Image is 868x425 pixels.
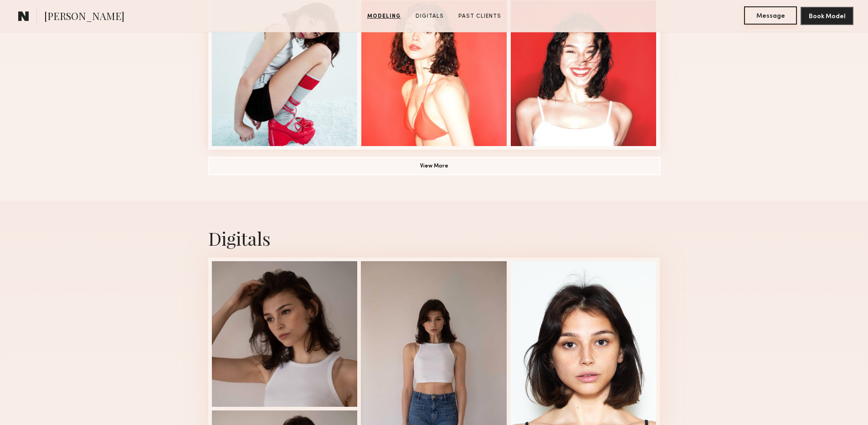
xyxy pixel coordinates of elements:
[801,7,853,25] button: Book Model
[412,12,447,20] a: Digitals
[208,157,660,175] button: View More
[744,6,797,25] button: Message
[44,9,124,25] span: [PERSON_NAME]
[208,226,660,250] div: Digitals
[364,12,405,20] a: Modeling
[455,12,505,20] a: Past Clients
[801,12,853,20] a: Book Model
